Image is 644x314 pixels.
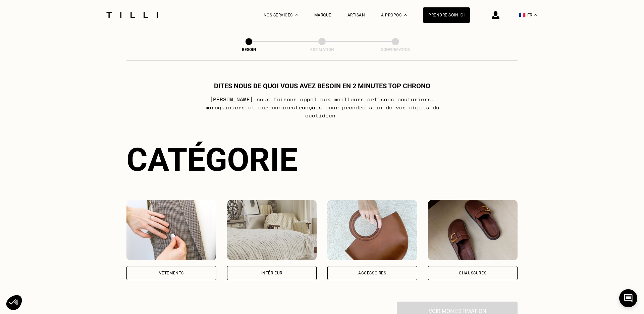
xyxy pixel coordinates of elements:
[314,13,331,17] a: Marque
[126,141,518,178] div: Catégorie
[104,12,160,18] img: Logo du service de couturière Tilli
[519,12,526,18] span: 🇫🇷
[214,82,430,90] h1: Dites nous de quoi vous avez besoin en 2 minutes top chrono
[492,11,499,19] img: icône connexion
[423,7,470,23] a: Prendre soin ici
[288,47,356,52] div: Estimation
[327,200,417,260] img: Accessoires
[459,271,486,275] div: Chaussures
[358,271,386,275] div: Accessoires
[534,14,537,16] img: menu déroulant
[227,200,317,260] img: Intérieur
[362,47,429,52] div: Confirmation
[189,95,455,119] p: [PERSON_NAME] nous faisons appel aux meilleurs artisans couturiers , maroquiniers et cordonniers ...
[215,47,282,52] div: Besoin
[261,271,282,275] div: Intérieur
[347,13,365,17] a: Artisan
[404,14,407,16] img: Menu déroulant à propos
[159,271,184,275] div: Vêtements
[296,14,298,16] img: Menu déroulant
[428,200,518,260] img: Chaussures
[126,200,216,260] img: Vêtements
